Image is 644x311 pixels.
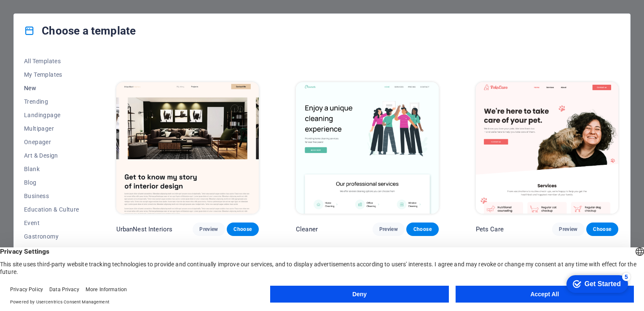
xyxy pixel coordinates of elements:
span: Art & Design [24,152,79,159]
span: Multipager [24,125,79,132]
span: Onepager [24,139,79,145]
span: Education & Culture [24,206,79,213]
span: Blank [24,166,79,172]
button: My Templates [24,68,79,81]
span: Landingpage [24,112,79,118]
img: Pets Care [476,82,618,214]
div: 5 [62,2,71,10]
button: Blog [24,176,79,189]
span: Gastronomy [24,233,79,240]
span: Choose [593,226,612,233]
span: Business [24,193,79,199]
button: Preview [193,223,225,236]
span: Health [24,247,79,253]
div: Get Started [25,9,61,17]
button: Choose [406,223,438,236]
button: Choose [586,223,618,236]
button: Landingpage [24,108,79,122]
span: Preview [199,226,218,233]
button: All Templates [24,54,79,68]
span: Preview [379,226,398,233]
span: New [24,85,79,91]
button: Onepager [24,135,79,149]
button: Gastronomy [24,230,79,243]
button: Blank [24,162,79,176]
span: All Templates [24,58,79,64]
button: Multipager [24,122,79,135]
span: Event [24,220,79,226]
p: Pets Care [476,225,504,233]
h4: Choose a template [24,24,136,38]
button: New [24,81,79,95]
span: Choose [413,226,432,233]
div: Get Started 5 items remaining, 0% complete [7,4,68,22]
button: Art & Design [24,149,79,162]
span: Blog [24,179,79,186]
span: Preview [559,226,577,233]
span: My Templates [24,71,79,78]
span: Trending [24,98,79,105]
p: Cleaner [296,225,318,233]
button: Choose [227,223,259,236]
img: UrbanNest Interiors [116,82,259,214]
button: Event [24,216,79,230]
button: Trending [24,95,79,108]
button: Preview [552,223,584,236]
button: Education & Culture [24,203,79,216]
button: Business [24,189,79,203]
img: Cleaner [296,82,438,214]
button: Preview [373,223,405,236]
span: Choose [233,226,252,233]
button: Health [24,243,79,257]
p: UrbanNest Interiors [116,225,173,233]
